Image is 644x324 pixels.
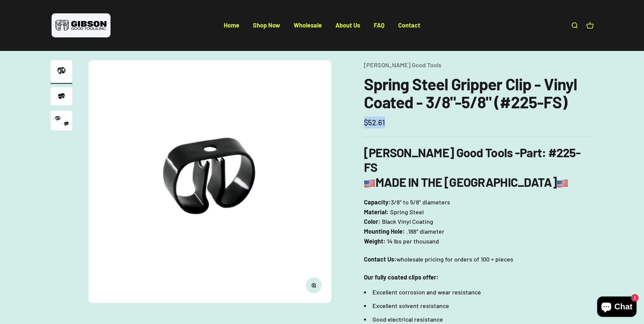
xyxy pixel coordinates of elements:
button: Go to item 3 [51,111,72,132]
inbox-online-store-chat: Shopify online store chat [595,296,639,319]
img: close up of a spring steel gripper clip, tool clip, durable, secure holding, Excellent corrosion ... [51,111,72,130]
b: Weight: [364,237,386,245]
img: Gripper clip, made & shipped from the USA! [89,60,331,303]
a: FAQ [374,21,385,29]
button: Go to item 2 [51,87,72,107]
a: About Us [335,21,360,29]
b: Capacity: [364,198,391,206]
b: [PERSON_NAME] Good Tools - [364,145,542,160]
p: 3/8″ to 5/8″ diameters Spring Steel Black Vinyl Coating .188″ diameter 14 lbs per thousand [364,197,594,246]
img: Gripper clip, made & shipped from the USA! [51,60,72,82]
button: Go to item 1 [51,60,72,84]
a: [PERSON_NAME] Good Tools [364,61,441,69]
sale-price: $52.61 [364,116,385,128]
a: Wholesale [294,21,322,29]
b: MADE IN THE [GEOGRAPHIC_DATA] [364,175,568,189]
span: Excellent solvent resistance [372,302,449,309]
strong: Our fully coated clips offer: [364,273,439,281]
b: : #225-FS [364,145,581,174]
a: Shop Now [253,21,280,29]
b: Mounting Hole: [364,228,405,235]
span: Good electrical resistance [372,316,443,323]
h1: Spring Steel Gripper Clip - Vinyl Coated - 3/8"-5/8" (#225-FS) [364,75,594,111]
span: Part [520,145,542,160]
a: Home [224,21,239,29]
strong: Contact Us: [364,255,397,263]
span: Excellent corrosion and wear resistance [372,288,481,296]
p: wholesale pricing for orders of 100 + pieces [364,254,594,264]
a: Contact [398,21,420,29]
img: close up of a spring steel gripper clip, tool clip, durable, secure holding, Excellent corrosion ... [51,87,72,105]
b: Color: [364,218,381,225]
b: Material: [364,208,389,216]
